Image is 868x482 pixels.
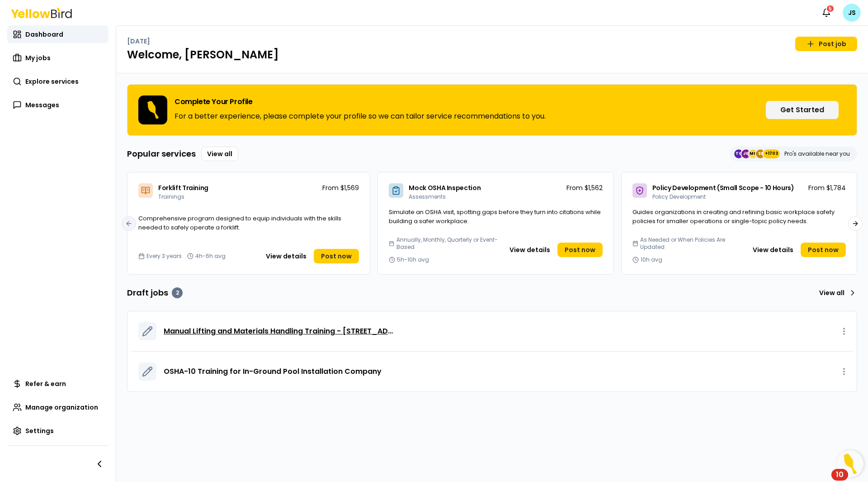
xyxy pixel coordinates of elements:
span: 4h-6h avg [195,253,226,260]
p: From $1,569 [322,183,359,192]
span: MH [749,149,758,158]
a: Dashboard [7,25,108,43]
a: Refer & earn [7,375,108,393]
a: Post job [795,37,857,51]
a: Post now [801,243,846,257]
span: Post now [565,245,595,254]
span: Annually, Monthly, Quarterly or Event-Based [396,236,500,251]
span: Post now [808,245,839,254]
span: 10h avg [641,256,662,263]
a: Post now [314,249,359,263]
span: JS [843,4,861,22]
button: Open Resource Center, 10 new notifications [836,450,863,477]
a: Messages [7,96,108,114]
span: JG [741,149,750,158]
span: Trainings [158,193,184,200]
span: Messages [25,100,59,110]
a: Post now [557,243,603,257]
div: 2 [172,287,183,298]
span: Dashboard [25,30,63,39]
span: Policy Development (Small Scope - 10 Hours) [652,183,794,192]
button: View details [504,243,556,257]
div: Complete Your ProfileFor a better experience, please complete your profile so we can tailor servi... [127,84,857,136]
span: TC [734,149,743,158]
span: Explore services [25,77,79,86]
h1: Welcome, [PERSON_NAME] [127,48,857,62]
h3: Draft jobs [127,286,183,299]
button: Get Started [766,101,839,119]
span: Forklift Training [158,183,208,192]
span: My jobs [25,53,51,62]
p: From $1,562 [566,183,603,192]
a: Explore services [7,72,108,91]
a: Manual Lifting and Materials Handling Training - [STREET_ADDRESS][PERSON_NAME] [164,326,395,337]
span: +1703 [765,149,778,158]
a: Manage organization [7,398,108,416]
p: [DATE] [127,37,150,46]
a: My jobs [7,49,108,67]
p: For a better experience, please complete your profile so we can tailor service recommendations to... [175,111,546,122]
span: Comprehensive program designed to equip individuals with the skills needed to safely operate a fo... [138,214,341,232]
span: Guides organizations in creating and refining basic workplace safety policies for smaller operati... [632,208,835,225]
button: View details [747,243,799,257]
a: View all [816,286,857,300]
a: Settings [7,422,108,440]
span: Settings [25,426,54,435]
p: Pro's available near you [784,150,850,157]
h3: Complete Your Profile [175,98,546,105]
h3: Popular services [127,148,196,160]
span: SE [756,149,765,158]
a: OSHA-10 Training for In-Ground Pool Installation Company [164,366,382,377]
a: View all [201,147,238,161]
span: Refer & earn [25,379,66,388]
span: Assessments [409,193,446,200]
span: Post now [321,252,352,261]
button: View details [260,249,312,263]
span: 5h-10h avg [397,256,429,263]
span: Simulate an OSHA visit, spotting gaps before they turn into citations while building a safer work... [389,208,601,225]
p: From $1,784 [808,183,846,192]
span: Policy Development [652,193,706,200]
span: As Needed or When Policies Are Updated [640,236,744,251]
button: 5 [817,4,835,22]
span: Mock OSHA Inspection [409,183,481,192]
span: Every 3 years [146,253,182,260]
div: 5 [826,5,835,13]
span: Manage organization [25,403,98,412]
